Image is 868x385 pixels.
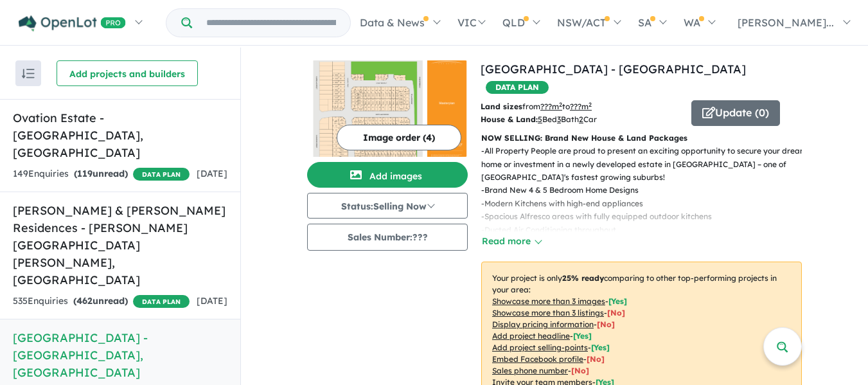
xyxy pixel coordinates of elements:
u: ??? m [540,102,562,111]
u: 5 [538,114,542,124]
u: Add project selling-points [492,343,588,352]
span: [DATE] [197,295,227,307]
h5: [PERSON_NAME] & [PERSON_NAME] Residences - [PERSON_NAME][GEOGRAPHIC_DATA][PERSON_NAME] , [GEOGRAP... [13,202,227,289]
b: House & Land: [481,114,538,124]
sup: 2 [589,101,592,108]
p: - Ducted Air Conditioning throughout [481,224,812,237]
p: - Spacious Alfresco areas with fully equipped outdoor kitchens [481,210,812,223]
p: Bed Bath Car [481,113,682,126]
img: sort.svg [22,69,35,78]
strong: ( unread) [73,295,128,307]
span: [ No ] [587,354,605,364]
button: Status:Selling Now [307,193,468,219]
h5: [GEOGRAPHIC_DATA] - [GEOGRAPHIC_DATA] , [GEOGRAPHIC_DATA] [13,329,227,381]
span: [ Yes ] [591,343,610,352]
span: [ No ] [571,366,589,375]
button: Update (0) [691,100,780,126]
span: [PERSON_NAME]... [738,16,834,29]
span: 462 [76,295,93,307]
span: DATA PLAN [133,168,190,181]
p: - All Property People are proud to present an exciting opportunity to secure your dream home or i... [481,145,812,184]
p: - Brand New 4 & 5 Bedroom Home Designs [481,184,812,197]
span: 119 [77,168,93,179]
a: [GEOGRAPHIC_DATA] - [GEOGRAPHIC_DATA] [481,62,746,76]
span: [ Yes ] [573,331,592,341]
button: Sales Number:??? [307,224,468,251]
button: Add projects and builders [57,60,198,86]
span: [DATE] [197,168,227,179]
span: [ No ] [607,308,625,318]
span: DATA PLAN [486,81,549,94]
p: - Modern Kitchens with high-end appliances [481,197,812,210]
span: [ Yes ] [608,296,627,306]
h5: Ovation Estate - [GEOGRAPHIC_DATA] , [GEOGRAPHIC_DATA] [13,109,227,161]
span: [ No ] [597,319,615,329]
u: Add project headline [492,331,570,341]
sup: 2 [559,101,562,108]
u: Embed Facebook profile [492,354,583,364]
u: Sales phone number [492,366,568,375]
u: Display pricing information [492,319,594,329]
input: Try estate name, suburb, builder or developer [195,9,348,37]
u: ???m [570,102,592,111]
div: 535 Enquir ies [13,294,190,309]
button: Image order (4) [337,125,461,150]
u: 2 [579,114,583,124]
p: NOW SELLING: Brand New House & Land Packages [481,132,802,145]
span: DATA PLAN [133,295,190,308]
p: from [481,100,682,113]
u: 3 [557,114,561,124]
span: to [562,102,592,111]
img: Openlot PRO Logo White [19,15,126,31]
img: Leppington Rise Estate - Leppington [307,60,468,157]
button: Read more [481,234,542,249]
b: 25 % ready [562,273,604,283]
strong: ( unread) [74,168,128,179]
b: Land sizes [481,102,522,111]
button: Add images [307,162,468,188]
div: 149 Enquir ies [13,166,190,182]
u: Showcase more than 3 images [492,296,605,306]
u: Showcase more than 3 listings [492,308,604,318]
